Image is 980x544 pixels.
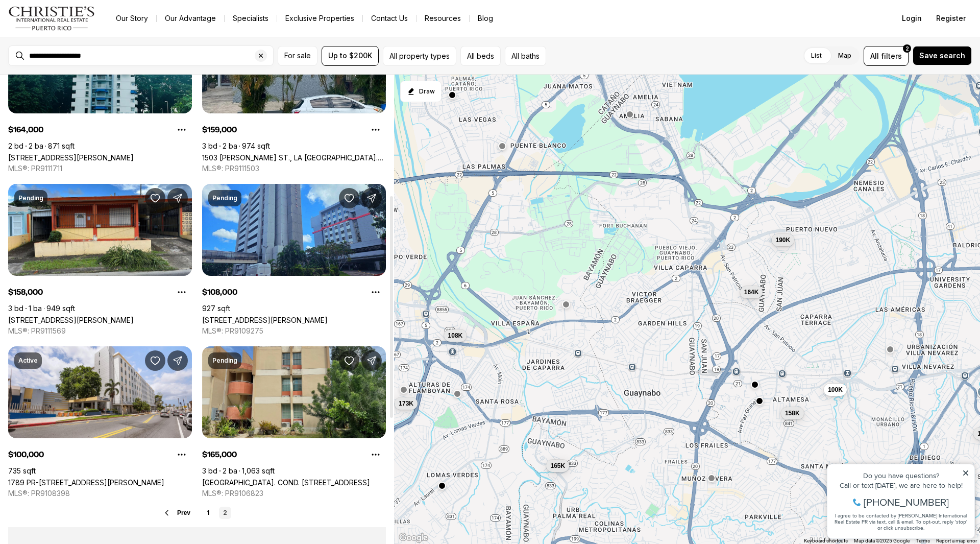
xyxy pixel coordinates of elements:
[225,11,277,26] a: Specialists
[339,350,359,371] button: Save Property: BOULEVARD ST. COND. BOULEVARD DEL RIO #APT. C-204
[361,350,382,371] button: Share Property
[8,478,164,487] a: 1789 PR-21 TORRE METROPOLITANO #413, SAN JUAN PR, 00918
[460,46,501,66] button: All beds
[278,46,317,66] button: For sale
[785,409,800,417] span: 158K
[905,44,909,53] span: 2
[383,46,456,66] button: All property types
[167,188,188,208] button: Share Property
[339,188,359,208] button: Save Property: 57 SANTA CRUZ #1
[781,407,804,419] button: 158K
[740,286,763,298] button: 164K
[363,11,416,26] button: Contact Us
[171,282,192,302] button: Property options
[864,46,909,66] button: Allfilters2
[803,46,830,65] label: List
[8,153,134,162] a: J10 AVE SAN PATRICIO #601, GUAYNABO PR, 00968
[157,11,224,26] a: Our Advantage
[171,444,192,465] button: Property options
[11,33,148,40] div: Call or text [DATE], we are here to help!
[365,120,386,140] button: Property options
[255,46,273,65] button: Clear search input
[919,52,965,60] span: Save search
[212,357,237,365] p: Pending
[203,507,215,519] a: 1
[881,51,902,61] span: filters
[219,507,231,519] a: 2
[145,188,165,208] button: Save Property: 1365 CALLE SAN DAMIAN
[470,11,501,26] a: Blog
[870,51,879,61] span: All
[930,8,972,29] button: Register
[202,478,370,487] a: BOULEVARD ST. COND. BOULEVARD DEL RIO #APT. C-204, GUAYNABO PR, 00965
[550,462,565,470] span: 165K
[399,399,413,408] span: 173K
[203,507,231,519] nav: Pagination
[202,316,328,324] a: 57 SANTA CRUZ #1, BAYAMON PR, 00961
[212,194,237,202] p: Pending
[163,509,190,517] button: Prev
[936,14,966,22] span: Register
[772,234,795,246] button: 190K
[448,332,463,340] span: 108K
[400,81,442,102] button: Start drawing
[365,282,386,302] button: Property options
[824,384,847,396] button: 100K
[284,52,311,60] span: For sale
[167,350,188,371] button: Share Property
[202,153,386,162] a: 1503 RODANO ST., LA TORRE COND. #Apt. 2-B, SAN JUAN PR, 00926
[444,329,467,342] button: 108K
[177,509,190,516] span: Prev
[365,444,386,465] button: Property options
[18,194,43,202] p: Pending
[505,46,546,66] button: All baths
[322,46,379,66] button: Up to $200K
[8,6,95,31] img: logo
[896,8,928,29] button: Login
[416,11,469,26] a: Resources
[828,386,843,394] span: 100K
[744,288,759,296] span: 164K
[171,120,192,140] button: Property options
[546,460,569,472] button: 165K
[328,52,372,60] span: Up to $200K
[277,11,362,26] a: Exclusive Properties
[13,63,145,82] span: I agree to be contacted by [PERSON_NAME] International Real Estate PR via text, call & email. To ...
[145,350,165,371] button: Save Property: 1789 PR-21 TORRE METROPOLITANO #413
[18,357,38,365] p: Active
[913,46,972,65] button: Save search
[830,46,860,65] label: Map
[776,236,791,244] span: 190K
[8,316,134,324] a: 1365 CALLE SAN DAMIAN, SAN JUAN PR, 00921
[11,23,148,30] div: Do you have questions?
[42,48,127,58] span: [PHONE_NUMBER]
[902,14,922,22] span: Login
[395,397,418,410] button: 173K
[108,11,156,26] a: Our Story
[361,188,382,208] button: Share Property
